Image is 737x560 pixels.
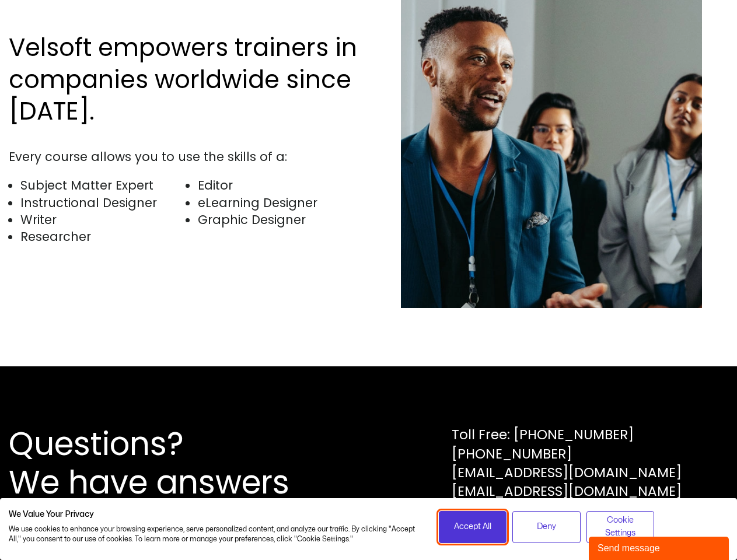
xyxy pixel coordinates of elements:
button: Deny all cookies [512,511,581,543]
li: Writer [20,211,186,228]
h2: Velsoft empowers trainers in companies worldwide since [DATE]. [9,32,363,128]
li: eLearning Designer [198,194,363,211]
div: Toll Free: [PHONE_NUMBER] [PHONE_NUMBER] [EMAIL_ADDRESS][DOMAIN_NAME] [EMAIL_ADDRESS][DOMAIN_NAME] [452,425,682,501]
li: Instructional Designer [20,194,186,211]
p: We use cookies to enhance your browsing experience, serve personalized content, and analyze our t... [9,524,421,544]
span: Deny [537,520,556,533]
h2: Questions? We have answers [9,425,331,502]
li: Editor [198,177,363,194]
button: Adjust cookie preferences [586,511,655,543]
iframe: chat widget [589,534,731,560]
h2: We Value Your Privacy [9,509,421,520]
span: Cookie Settings [594,514,647,540]
div: Every course allows you to use the skills of a: [9,148,363,165]
button: Accept all cookies [439,511,507,543]
li: Subject Matter Expert [20,177,186,194]
li: Researcher [20,228,186,245]
li: Graphic Designer [198,211,363,228]
span: Accept All [454,520,491,533]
